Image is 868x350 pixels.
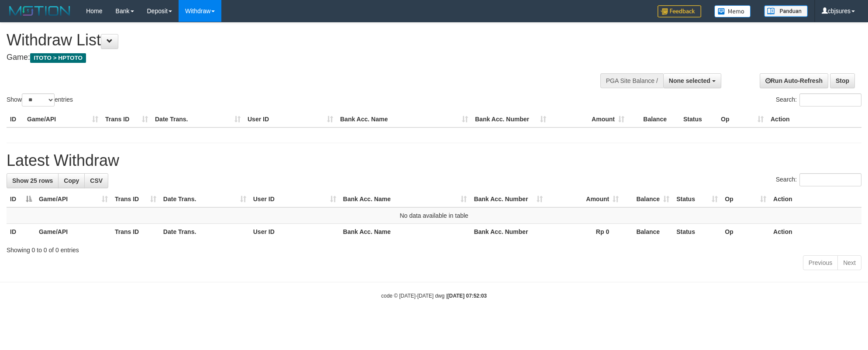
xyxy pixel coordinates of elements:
[799,93,861,106] input: Search:
[90,177,103,184] span: CSV
[102,111,152,127] th: Trans ID
[160,191,250,207] th: Date Trans.: activate to sort column ascending
[7,4,73,17] img: MOTION_logo.png
[7,191,35,207] th: ID: activate to sort column descending
[546,191,622,207] th: Amount: activate to sort column ascending
[7,93,73,106] label: Show entries
[714,5,751,17] img: Button%20Memo.svg
[381,293,487,299] small: code © [DATE]-[DATE] dwg |
[470,224,546,240] th: Bank Acc. Number
[622,191,673,207] th: Balance: activate to sort column ascending
[160,224,250,240] th: Date Trans.
[760,73,828,88] a: Run Auto-Refresh
[663,73,721,88] button: None selected
[340,224,471,240] th: Bank Acc. Name
[764,5,808,17] img: panduan.png
[12,177,53,184] span: Show 25 rows
[35,191,111,207] th: Game/API: activate to sort column ascending
[152,111,244,127] th: Date Trans.
[721,224,770,240] th: Op
[803,255,838,270] a: Previous
[7,53,570,62] h4: Game:
[776,173,861,186] label: Search:
[673,224,721,240] th: Status
[250,191,340,207] th: User ID: activate to sort column ascending
[673,191,721,207] th: Status: activate to sort column ascending
[799,173,861,186] input: Search:
[7,31,570,49] h1: Withdraw List
[830,73,855,88] a: Stop
[7,242,861,254] div: Showing 0 to 0 of 0 entries
[58,173,85,188] a: Copy
[337,111,472,127] th: Bank Acc. Name
[64,177,79,184] span: Copy
[244,111,337,127] th: User ID
[22,93,55,106] select: Showentries
[448,293,487,299] strong: [DATE] 07:52:03
[7,207,861,224] td: No data available in table
[546,224,622,240] th: Rp 0
[7,173,59,188] a: Show 25 rows
[111,191,160,207] th: Trans ID: activate to sort column ascending
[111,224,160,240] th: Trans ID
[550,111,628,127] th: Amount
[628,111,680,127] th: Balance
[770,224,861,240] th: Action
[7,224,35,240] th: ID
[717,111,767,127] th: Op
[84,173,108,188] a: CSV
[250,224,340,240] th: User ID
[600,73,663,88] div: PGA Site Balance /
[680,111,717,127] th: Status
[658,5,701,17] img: Feedback.jpg
[470,191,546,207] th: Bank Acc. Number: activate to sort column ascending
[24,111,102,127] th: Game/API
[35,224,111,240] th: Game/API
[837,255,861,270] a: Next
[340,191,471,207] th: Bank Acc. Name: activate to sort column ascending
[30,53,86,63] span: ITOTO > HPTOTO
[7,111,24,127] th: ID
[669,77,710,84] span: None selected
[7,152,861,169] h1: Latest Withdraw
[776,93,861,106] label: Search:
[622,224,673,240] th: Balance
[767,111,861,127] th: Action
[721,191,770,207] th: Op: activate to sort column ascending
[770,191,861,207] th: Action
[472,111,550,127] th: Bank Acc. Number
